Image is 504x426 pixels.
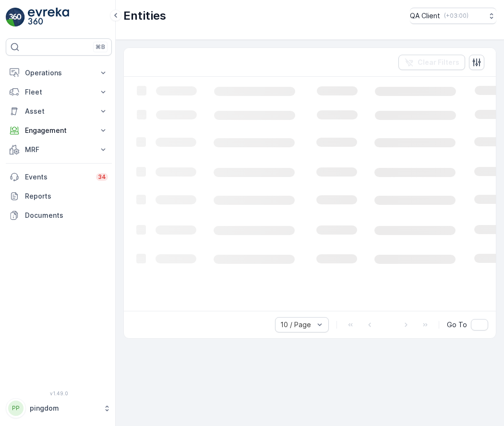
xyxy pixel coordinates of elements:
button: Asset [6,102,112,121]
button: MRF [6,140,112,159]
a: Documents [6,206,112,225]
img: logo_light-DOdMpM7g.png [28,8,69,27]
button: Operations [6,63,112,83]
p: Documents [25,211,108,220]
p: Clear Filters [418,58,459,67]
span: Go To [447,320,467,330]
p: ⌘B [96,43,105,51]
p: ( +03:00 ) [444,12,468,20]
p: Asset [25,106,93,116]
img: logo [6,8,25,27]
p: Events [25,172,90,182]
button: Engagement [6,121,112,140]
p: Reports [25,191,108,201]
p: pingdom [30,403,98,413]
a: Reports [6,187,112,206]
p: Engagement [25,126,93,135]
p: Entities [123,8,166,24]
a: Events34 [6,167,112,187]
p: Fleet [25,87,93,97]
div: PP [8,401,24,416]
p: MRF [25,145,93,154]
button: Fleet [6,83,112,102]
button: PPpingdom [6,398,112,418]
button: QA Client(+03:00) [410,8,496,24]
button: Clear Filters [398,55,465,70]
p: 34 [98,173,106,181]
p: Operations [25,68,93,78]
span: v 1.49.0 [6,390,112,396]
p: QA Client [410,11,440,21]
